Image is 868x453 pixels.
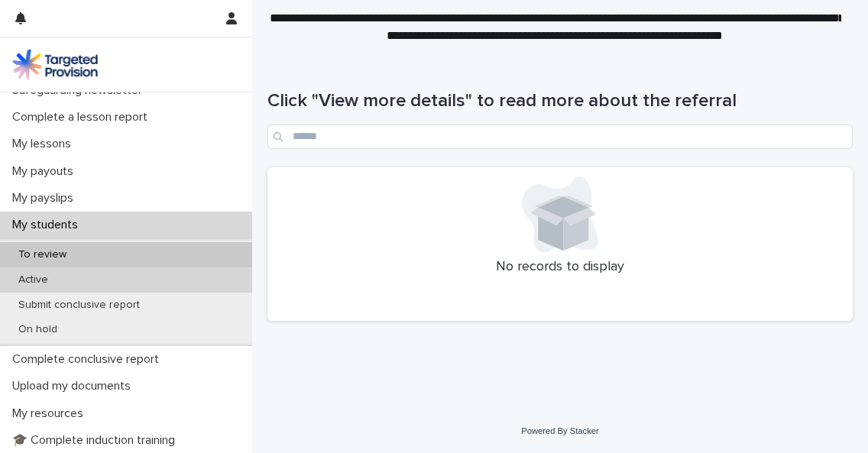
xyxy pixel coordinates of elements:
[6,406,96,421] p: My resources
[6,273,60,286] p: Active
[6,191,86,205] p: My payslips
[6,248,79,261] p: To review
[6,323,70,336] p: On hold
[6,110,160,125] p: Complete a lesson report
[6,164,86,179] p: My payouts
[6,299,152,312] p: Submit conclusive report
[267,125,853,149] input: Search
[6,379,143,393] p: Upload my documents
[6,218,90,232] p: My students
[267,90,853,112] h1: Click "View more details" to read more about the referral
[6,433,187,448] p: 🎓 Complete induction training
[12,49,98,79] img: M5nRWzHhSzIhMunXDL62
[6,137,83,151] p: My lessons
[6,352,171,367] p: Complete conclusive report
[521,426,598,435] a: Powered By Stacker
[277,259,844,276] p: No records to display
